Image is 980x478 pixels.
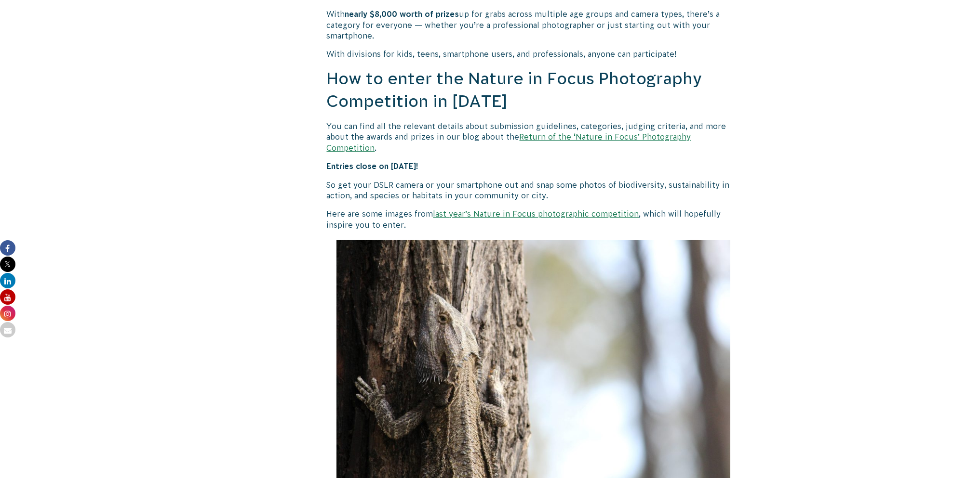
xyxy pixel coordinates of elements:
strong: Entries close on [DATE]! [327,162,419,170]
strong: nearly $8,000 worth of prizes [345,10,459,18]
p: With divisions for kids, teens, smartphone users, and professionals, anyone can participate! [327,49,740,59]
a: Return of the ‘Nature in Focus’ Photography Competition [327,132,691,152]
h2: How to enter the Nature in Focus Photography Competition in [DATE] [327,67,740,113]
p: With up for grabs across multiple age groups and camera types, there’s a category for everyone — ... [327,9,740,41]
p: You can find all the relevant details about submission guidelines, categories, judging criteria, ... [327,121,740,153]
a: last year’s Nature in Focus photographic competition [433,209,639,218]
p: Here are some images from , which will hopefully inspire you to enter. [327,208,740,230]
p: So get your DSLR camera or your smartphone out and snap some photos of biodiversity, sustainabili... [327,180,740,201]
